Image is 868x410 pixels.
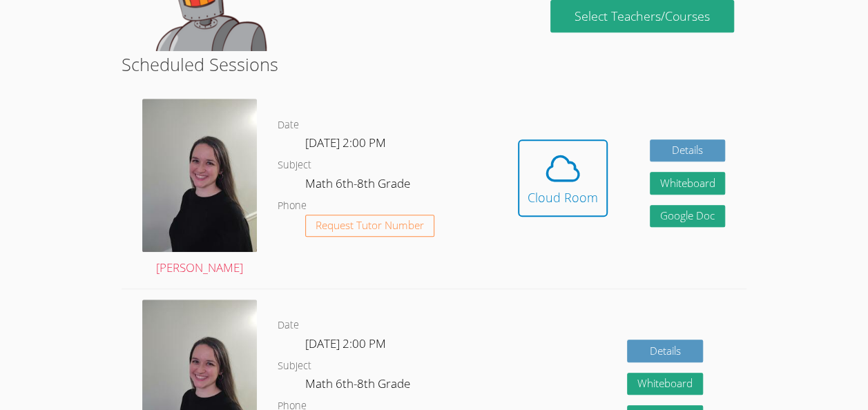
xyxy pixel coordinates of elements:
[627,340,703,362] a: Details
[305,174,413,197] dd: Math 6th-8th Grade
[518,139,608,217] button: Cloud Room
[305,215,434,237] button: Request Tutor Number
[142,99,257,252] img: avatar.png
[278,157,311,174] dt: Subject
[650,172,726,195] button: Whiteboard
[278,117,299,134] dt: Date
[142,99,257,277] a: [PERSON_NAME]
[528,188,598,207] div: Cloud Room
[650,205,726,228] a: Google Doc
[278,197,307,215] dt: Phone
[305,135,386,150] span: [DATE] 2:00 PM
[278,358,311,375] dt: Subject
[316,220,424,231] span: Request Tutor Number
[278,317,299,334] dt: Date
[305,374,413,398] dd: Math 6th-8th Grade
[650,139,726,162] a: Details
[122,51,746,77] h2: Scheduled Sessions
[627,373,703,396] button: Whiteboard
[305,335,386,351] span: [DATE] 2:00 PM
